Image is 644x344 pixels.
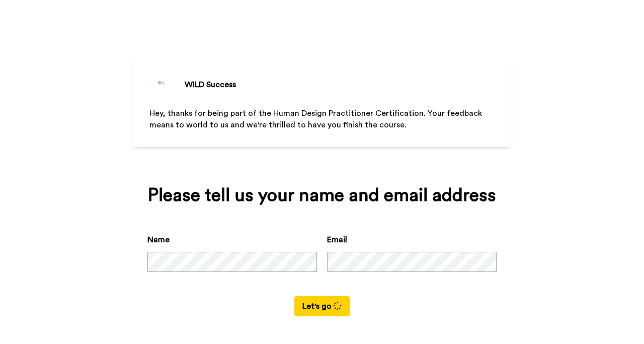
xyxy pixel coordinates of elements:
div: Please tell us your name and email address [147,185,497,205]
button: Let's go [294,296,350,316]
span: Hey, thanks for being part of the Human Design Practitioner Certification. Your feedback means to... [149,109,484,129]
label: Name [147,234,170,246]
div: WILD Success [185,79,236,91]
label: Email [327,234,347,246]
